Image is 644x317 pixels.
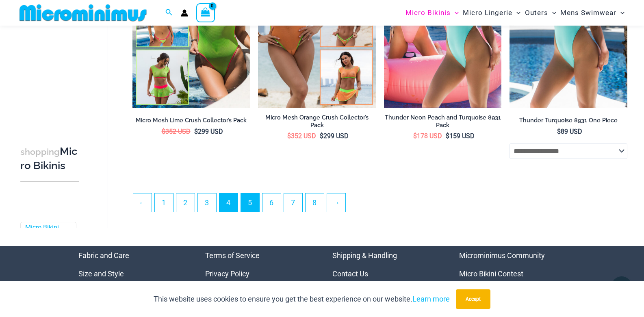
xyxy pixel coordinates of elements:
[198,193,216,212] a: Page 3
[258,114,376,129] h2: Micro Mesh Orange Crush Collector’s Pack
[459,251,545,260] a: Microminimus Community
[616,2,624,23] span: Menu Toggle
[548,2,556,23] span: Menu Toggle
[176,193,195,212] a: Page 2
[25,224,70,241] a: Micro Bikini Tops
[446,132,449,140] span: $
[20,147,60,157] span: shopping
[459,269,523,278] a: Micro Bikini Contest
[403,2,461,23] a: Micro BikinisMenu ToggleMenu Toggle
[162,128,165,135] span: $
[78,269,124,278] a: Size and Style
[510,117,627,127] a: Thunder Turquoise 8931 One Piece
[332,246,439,301] nav: Menu
[306,193,324,212] a: Page 8
[413,132,442,140] bdi: 178 USD
[384,114,502,129] h2: Thunder Neon Peach and Turquoise 8931 Pack
[456,289,490,309] button: Accept
[557,128,582,135] bdi: 89 USD
[205,251,260,260] a: Terms of Service
[332,246,439,301] aside: Footer Widget 3
[413,132,417,140] span: $
[320,132,323,140] span: $
[384,114,502,132] a: Thunder Neon Peach and Turquoise 8931 Pack
[332,251,397,260] a: Shipping & Handling
[446,132,475,140] bdi: 159 USD
[560,2,616,23] span: Mens Swimwear
[287,132,316,140] bdi: 352 USD
[463,2,512,23] span: Micro Lingerie
[402,1,628,24] nav: Site Navigation
[320,132,349,140] bdi: 299 USD
[459,246,566,301] aside: Footer Widget 4
[284,193,302,212] a: Page 7
[219,193,238,212] span: Page 4
[262,193,281,212] a: Page 6
[194,128,198,135] span: $
[16,4,150,22] img: MM SHOP LOGO FLAT
[181,9,188,17] a: Account icon link
[512,2,520,23] span: Menu Toggle
[154,293,450,305] p: This website uses cookies to ensure you get the best experience on our website.
[459,246,566,301] nav: Menu
[523,2,558,23] a: OutersMenu ToggleMenu Toggle
[162,128,191,135] bdi: 352 USD
[78,246,185,301] nav: Menu
[205,246,312,301] nav: Menu
[287,132,291,140] span: $
[558,2,627,23] a: Mens SwimwearMenu ToggleMenu Toggle
[194,128,223,135] bdi: 299 USD
[196,3,215,22] a: View Shopping Cart, empty
[258,114,376,132] a: Micro Mesh Orange Crush Collector’s Pack
[461,2,523,23] a: Micro LingerieMenu ToggleMenu Toggle
[327,193,345,212] a: →
[155,193,173,212] a: Page 1
[205,246,312,301] aside: Footer Widget 2
[412,295,450,303] a: Learn more
[557,128,561,135] span: $
[20,145,79,173] h3: Micro Bikinis
[132,117,250,127] a: Micro Mesh Lime Crush Collector’s Pack
[241,193,259,212] a: Page 5
[510,117,627,124] h2: Thunder Turquoise 8931 One Piece
[78,246,185,301] aside: Footer Widget 1
[78,251,129,260] a: Fabric and Care
[132,193,627,217] nav: Product Pagination
[205,269,249,278] a: Privacy Policy
[525,2,548,23] span: Outers
[133,193,152,212] a: ←
[405,2,451,23] span: Micro Bikinis
[132,117,250,124] h2: Micro Mesh Lime Crush Collector’s Pack
[165,8,173,18] a: Search icon link
[451,2,459,23] span: Menu Toggle
[332,269,368,278] a: Contact Us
